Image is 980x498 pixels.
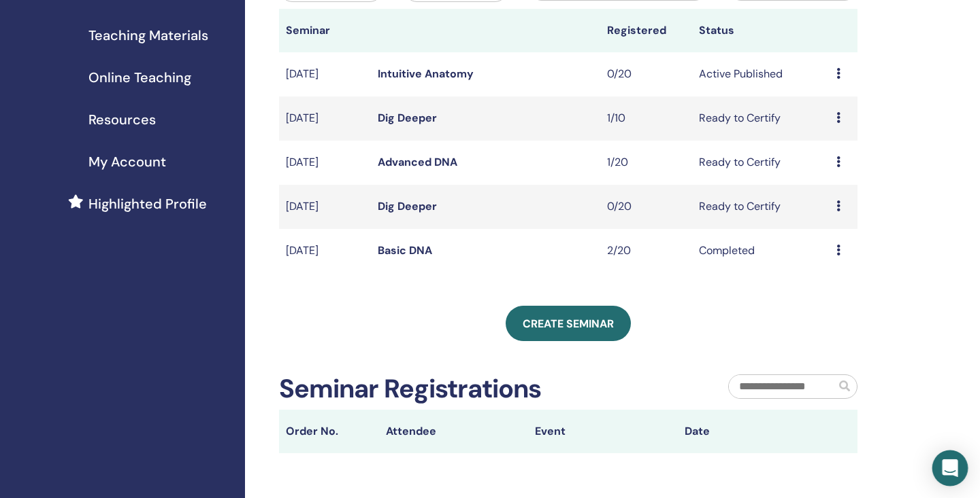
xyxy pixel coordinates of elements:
[88,67,191,88] span: Online Teaching
[692,52,830,96] td: Active Published
[279,374,541,405] h2: Seminar Registrations
[378,111,437,125] a: Dig Deeper
[600,229,692,273] td: 2/20
[378,199,437,213] a: Dig Deeper
[506,306,631,341] a: Create seminar
[600,185,692,229] td: 0/20
[279,410,379,453] th: Order No.
[279,9,371,52] th: Seminar
[279,141,371,185] td: [DATE]
[88,25,208,46] span: Teaching Materials
[600,96,692,141] td: 1/10
[692,9,830,52] th: Status
[600,9,692,52] th: Registered
[88,109,156,130] span: Resources
[378,243,432,257] a: Basic DNA
[279,229,371,273] td: [DATE]
[692,141,830,185] td: Ready to Certify
[279,185,371,229] td: [DATE]
[88,152,166,172] span: My Account
[523,317,614,331] span: Create seminar
[279,52,371,96] td: [DATE]
[88,194,207,214] span: Highlighted Profile
[279,96,371,141] td: [DATE]
[378,155,457,169] a: Advanced DNA
[378,67,474,81] a: Intuitive Anatomy
[600,52,692,96] td: 0/20
[528,410,678,453] th: Event
[692,185,830,229] td: Ready to Certify
[692,229,830,273] td: Completed
[678,410,828,453] th: Date
[379,410,529,453] th: Attendee
[932,450,968,486] div: Open Intercom Messenger
[692,96,830,141] td: Ready to Certify
[600,141,692,185] td: 1/20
